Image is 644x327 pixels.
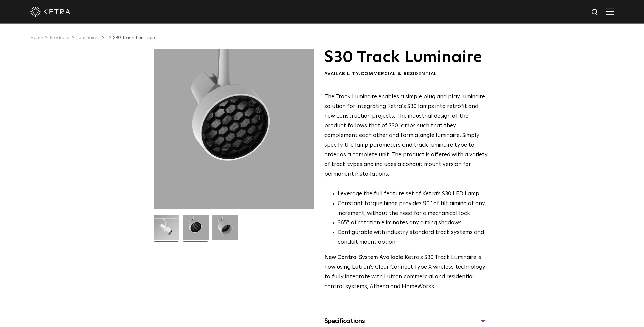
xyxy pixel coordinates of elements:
[338,218,488,228] li: 365° of rotation eliminates any aiming shadows
[50,35,69,40] a: Products
[212,215,238,245] img: 9e3d97bd0cf938513d6e
[324,94,488,177] span: The Track Luminaire enables a simple plug and play luminaire solution for integrating Ketra’s S30...
[338,228,488,247] li: Configurable with industry standard track systems and conduit mount option
[606,8,614,15] img: Hamburger%20Nav.svg
[324,253,488,292] p: Ketra’s S30 Track Luminaire is now using Lutron’s Clear Connect Type X wireless technology to ful...
[30,35,43,40] a: Home
[30,7,70,17] img: ketra-logo-2019-white
[338,199,488,219] li: Constant torque hinge provides 90° of tilt aiming at any increment, without the need for a mechan...
[76,35,100,40] a: Luminaires
[591,8,599,17] img: search icon
[113,35,157,40] a: S30 Track Luminaire
[361,71,437,76] span: Commercial & Residential
[183,215,209,245] img: 3b1b0dc7630e9da69e6b
[324,71,488,77] div: Availability:
[338,189,488,199] li: Leverage the full feature set of Ketra’s S30 LED Lamp
[324,255,405,260] strong: New Control System Available:
[324,49,488,66] h1: S30 Track Luminaire
[154,215,179,245] img: S30-Track-Luminaire-2021-Web-Square
[324,316,488,326] div: Specifications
